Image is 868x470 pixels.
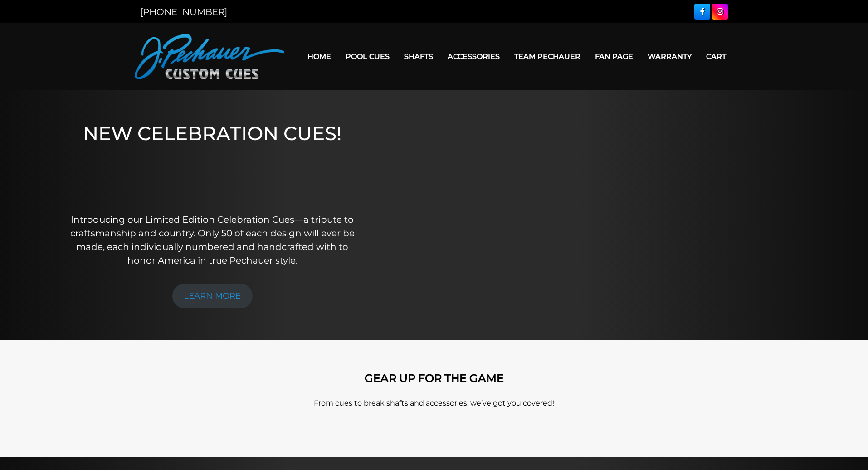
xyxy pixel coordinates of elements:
strong: GEAR UP FOR THE GAME [365,372,504,385]
a: Team Pechauer [507,45,588,68]
a: Cart [699,45,733,68]
p: From cues to break shafts and accessories, we’ve got you covered! [176,398,692,409]
a: Shafts [397,45,440,68]
a: Home [300,45,338,68]
a: Fan Page [588,45,640,68]
a: LEARN MORE [172,284,253,308]
a: Pool Cues [338,45,397,68]
p: Introducing our Limited Edition Celebration Cues—a tribute to craftsmanship and country. Only 50 ... [70,213,356,267]
a: Warranty [640,45,699,68]
h1: NEW CELEBRATION CUES! [70,122,356,201]
img: Pechauer Custom Cues [135,34,284,79]
a: Accessories [440,45,507,68]
a: [PHONE_NUMBER] [140,6,227,17]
